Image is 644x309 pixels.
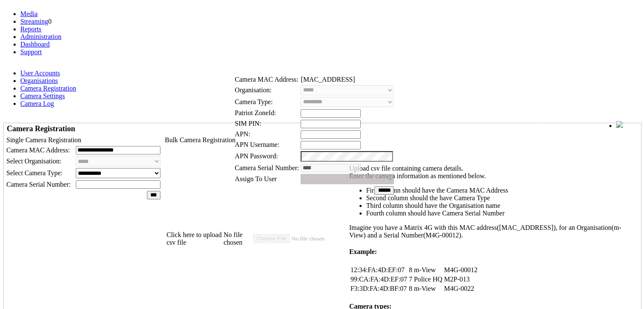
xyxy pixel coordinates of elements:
span: APN Username: [235,141,279,148]
span: Edit Camera [234,54,263,61]
span: APN: [235,130,250,138]
span: Patriot ZoneId: [235,109,276,116]
span: Camera Serial Number: [235,164,299,171]
span: Organisation: [235,86,272,94]
span: Camera Type: [235,98,273,105]
span: Camera MAC Address: [235,76,299,83]
span: Assign To User [235,175,277,182]
span: [MAC_ADDRESS] [301,76,355,83]
span: SIM PIN: [235,120,262,127]
span: APN Password: [235,152,278,160]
